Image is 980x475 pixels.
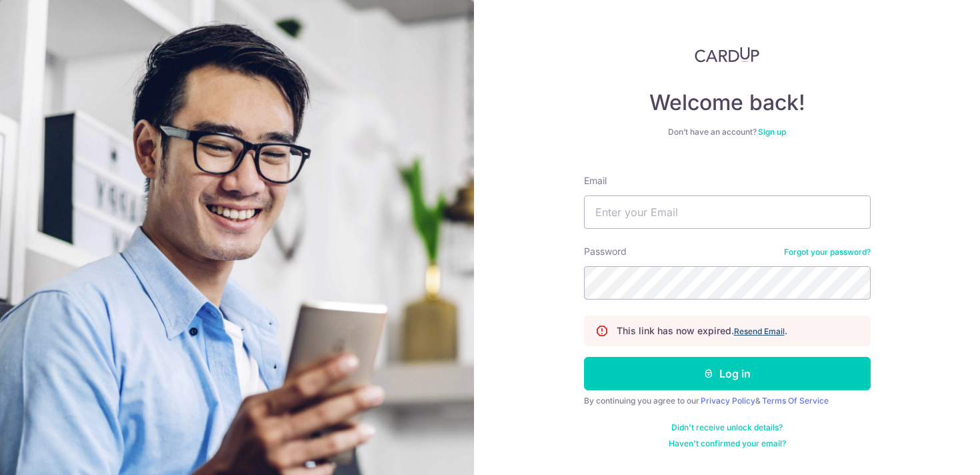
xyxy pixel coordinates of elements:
[671,422,783,433] a: Didn't receive unlock details?
[734,326,785,336] a: Resend Email
[617,324,787,338] p: This link has now expired. .
[584,174,607,187] label: Email
[695,47,760,63] img: CardUp Logo
[762,396,829,406] a: Terms Of Service
[669,438,786,449] a: Haven't confirmed your email?
[584,195,871,229] input: Enter your Email
[784,247,871,258] a: Forgot your password?
[584,127,871,137] div: Don’t have an account?
[701,396,755,406] a: Privacy Policy
[584,357,871,390] button: Log in
[584,89,871,116] h4: Welcome back!
[584,396,871,406] div: By continuing you agree to our &
[758,127,786,137] a: Sign up
[584,245,627,258] label: Password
